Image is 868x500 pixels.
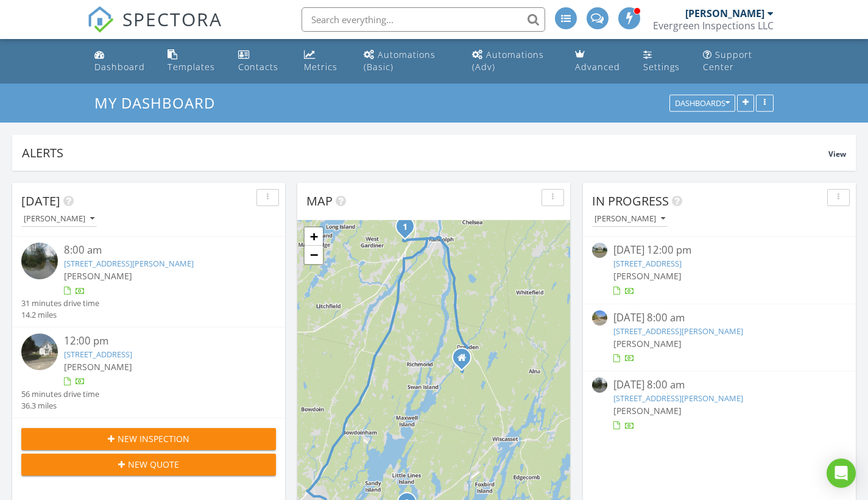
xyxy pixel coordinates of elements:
a: [STREET_ADDRESS] [64,349,132,360]
div: Advanced [575,61,620,73]
button: [PERSON_NAME] [592,211,668,227]
span: New Inspection [118,432,189,445]
span: View [828,149,846,159]
span: In Progress [592,193,669,209]
div: [PERSON_NAME] [685,7,764,20]
a: Settings [638,44,689,79]
img: streetview [592,377,607,393]
span: Map [306,193,333,209]
div: [DATE] 8:00 am [613,310,825,326]
button: Dashboards [669,95,735,112]
a: 12:00 pm [STREET_ADDRESS] [PERSON_NAME] 56 minutes drive time 36.3 miles [21,334,276,412]
a: Advanced [570,44,629,79]
img: streetview [592,310,607,326]
a: Support Center [698,44,778,79]
div: Automations (Adv) [472,49,544,73]
span: New Quote [128,458,179,471]
div: Automations (Basic) [364,49,436,73]
div: 56 minutes drive time [21,388,99,400]
span: [PERSON_NAME] [613,270,682,282]
span: [PERSON_NAME] [64,361,132,373]
div: Support Center [703,49,752,73]
a: [STREET_ADDRESS] [613,258,682,269]
a: Contacts [233,44,289,79]
div: [PERSON_NAME] [595,215,665,223]
span: [PERSON_NAME] [613,405,682,416]
img: The Best Home Inspection Software - Spectora [87,6,114,33]
div: [DATE] 8:00 am [613,377,825,393]
span: [DATE] [21,193,60,209]
div: Metrics [304,61,337,73]
button: New Inspection [21,428,276,450]
div: [PERSON_NAME] [24,215,94,223]
div: 141 Old County Rd, Dresden ME 04342 [462,357,469,365]
div: [DATE] 12:00 pm [613,243,825,258]
div: 710 High St, West Gardiner, ME 04345 [405,226,412,234]
button: [PERSON_NAME] [21,211,97,227]
a: [DATE] 8:00 am [STREET_ADDRESS][PERSON_NAME] [PERSON_NAME] [592,377,847,432]
div: 36.3 miles [21,400,99,412]
a: Metrics [299,44,349,79]
div: Settings [643,61,680,73]
img: streetview [21,334,58,370]
a: Automations (Basic) [359,44,457,79]
div: Dashboard [94,61,145,73]
a: [STREET_ADDRESS][PERSON_NAME] [64,258,194,269]
div: 12:00 pm [64,334,255,349]
div: Contacts [238,61,278,73]
a: [DATE] 12:00 pm [STREET_ADDRESS] [PERSON_NAME] [592,243,847,297]
input: Search everything... [302,7,545,32]
span: [PERSON_NAME] [613,338,682,349]
div: Open Intercom Messenger [827,459,856,488]
a: Zoom out [305,246,323,264]
img: streetview [592,243,607,258]
a: Zoom in [305,227,323,246]
a: [STREET_ADDRESS][PERSON_NAME] [613,326,743,337]
a: Templates [163,44,224,79]
a: [STREET_ADDRESS][PERSON_NAME] [613,393,743,404]
div: 8:00 am [64,243,255,258]
div: 31 minutes drive time [21,298,99,309]
div: Dashboards [675,99,730,108]
img: streetview [21,243,58,279]
a: SPECTORA [87,16,222,42]
div: Alerts [22,145,828,161]
i: 1 [403,223,408,232]
a: My Dashboard [94,93,225,113]
a: [DATE] 8:00 am [STREET_ADDRESS][PERSON_NAME] [PERSON_NAME] [592,310,847,365]
a: Automations (Advanced) [467,44,560,79]
span: SPECTORA [122,6,222,32]
div: 14.2 miles [21,309,99,321]
a: 8:00 am [STREET_ADDRESS][PERSON_NAME] [PERSON_NAME] 31 minutes drive time 14.2 miles [21,243,276,321]
span: [PERSON_NAME] [64,270,132,282]
div: Evergreen Inspections LLC [653,20,774,32]
a: Dashboard [90,44,153,79]
div: Templates [168,61,215,73]
button: New Quote [21,454,276,476]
